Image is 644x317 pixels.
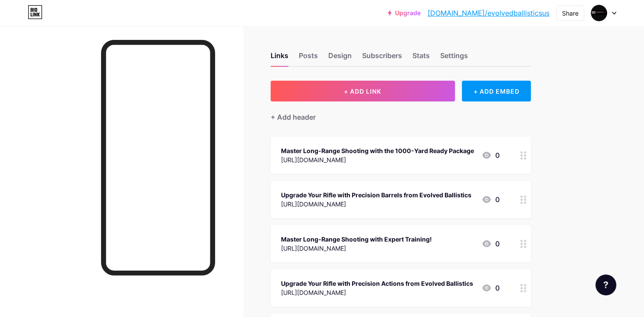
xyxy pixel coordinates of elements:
[271,81,455,101] button: + ADD LINK
[591,5,607,21] img: evolvedballisticsus
[281,199,471,209] div: [URL][DOMAIN_NAME]
[428,8,549,18] a: [DOMAIN_NAME]/evolvedballisticsus
[481,283,500,293] div: 0
[344,88,381,95] span: + ADD LINK
[562,9,579,18] div: Share
[481,239,500,249] div: 0
[281,190,471,199] div: Upgrade Your Rifle with Precision Barrels from Evolved Ballistics
[281,146,474,155] div: Master Long-Range Shooting with the 1000-Yard Ready Package
[328,50,352,66] div: Design
[412,50,430,66] div: Stats
[299,50,318,66] div: Posts
[281,155,474,164] div: [URL][DOMAIN_NAME]
[481,194,500,205] div: 0
[271,50,288,66] div: Links
[271,112,316,122] div: + Add header
[440,50,468,66] div: Settings
[281,279,473,288] div: Upgrade Your Rifle with Precision Actions from Evolved Ballistics
[281,235,432,244] div: Master Long-Range Shooting with Expert Training!
[362,50,402,66] div: Subscribers
[281,244,432,253] div: [URL][DOMAIN_NAME]
[388,10,421,16] a: Upgrade
[481,150,500,160] div: 0
[462,81,531,101] div: + ADD EMBED
[281,288,473,297] div: [URL][DOMAIN_NAME]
